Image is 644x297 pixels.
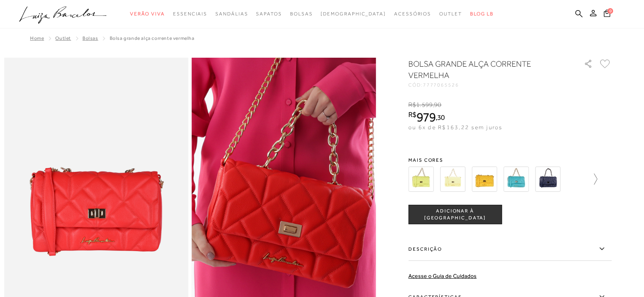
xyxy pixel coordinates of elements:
img: BOLSA GRANDE ALÇA CORRENTE AZUL [503,167,529,192]
span: Outlet [439,11,462,17]
a: categoryNavScreenReaderText [215,7,248,22]
span: Sandálias [215,11,248,17]
h1: BOLSA GRANDE ALÇA CORRENTE VERMELHA [408,58,561,81]
a: noSubCategoriesText [321,7,386,22]
a: Home [30,35,44,41]
i: R$ [408,111,416,118]
span: ou 6x de R$163,22 sem juros [408,124,502,130]
a: categoryNavScreenReaderText [173,7,207,22]
a: categoryNavScreenReaderText [256,7,282,22]
i: , [436,114,445,121]
img: BOLSA GRANDE ALÇA CORRENTE AMARELA [440,167,465,192]
span: BLOG LB [470,11,494,17]
span: Bolsas [290,11,313,17]
a: categoryNavScreenReaderText [290,7,313,22]
a: categoryNavScreenReaderText [439,7,462,22]
img: BOLSA GRANDE ALÇA CORRENTE AMARELA [472,167,497,192]
span: 7777065526 [423,82,459,88]
span: 1.599 [416,101,433,108]
a: BLOG LB [470,7,494,22]
label: Descrição [408,237,611,261]
span: 30 [437,113,445,121]
span: 90 [434,101,441,108]
span: ADICIONAR À [GEOGRAPHIC_DATA] [409,208,501,222]
i: R$ [408,101,416,108]
button: 0 [601,9,613,20]
span: Acessórios [394,11,431,17]
span: BOLSA GRANDE ALÇA CORRENTE VERMELHA [110,35,195,41]
a: categoryNavScreenReaderText [130,7,165,22]
img: BOLSA GRANDE ALÇA CORRENTE AZUL ATLÂNTICO [535,167,560,192]
a: Acesse o Guia de Cuidados [408,273,477,279]
button: ADICIONAR À [GEOGRAPHIC_DATA] [408,205,502,224]
span: Mais cores [408,158,611,163]
span: Verão Viva [130,11,165,17]
a: Outlet [55,35,71,41]
span: 0 [607,8,613,14]
span: [DEMOGRAPHIC_DATA] [321,11,386,17]
span: 979 [416,110,436,124]
a: Bolsas [82,35,98,41]
i: , [433,101,442,108]
span: Essenciais [173,11,207,17]
a: categoryNavScreenReaderText [394,7,431,22]
img: BOLSA GRANDE ALÇA CORRENTA AMARELA [408,167,434,192]
span: Sapatos [256,11,282,17]
div: CÓD: [408,82,571,87]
